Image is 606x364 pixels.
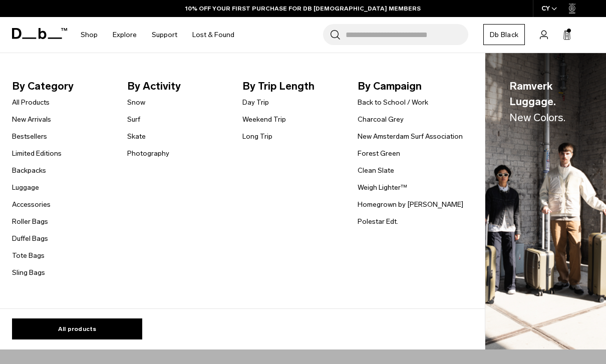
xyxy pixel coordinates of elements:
a: Shop [81,17,98,53]
a: Skate [127,131,146,142]
a: Roller Bags [12,216,48,227]
a: Long Trip [242,131,272,142]
span: New Colors. [509,111,565,124]
a: All Products [12,97,50,108]
a: Luggage [12,182,39,193]
a: Accessories [12,199,51,210]
a: Db Black [483,24,525,45]
a: Support [152,17,177,53]
a: Limited Editions [12,148,62,159]
a: Clean Slate [358,165,394,176]
a: Backpacks [12,165,46,176]
a: Duffel Bags [12,233,48,244]
a: Tote Bags [12,250,45,261]
a: Explore [113,17,137,53]
a: Back to School / Work [358,97,428,108]
a: Ramverk Luggage.New Colors. Db [485,53,606,350]
a: Photography [127,148,169,159]
a: Weigh Lighter™ [358,182,407,193]
span: By Trip Length [242,78,353,94]
nav: Main Navigation [73,17,242,53]
span: Ramverk Luggage. [509,78,582,126]
a: New Arrivals [12,114,51,125]
a: Day Trip [242,97,269,108]
a: Snow [127,97,145,108]
a: Surf [127,114,140,125]
a: Charcoal Grey [358,114,404,125]
a: 10% OFF YOUR FIRST PURCHASE FOR DB [DEMOGRAPHIC_DATA] MEMBERS [185,4,421,13]
a: All products [12,318,142,339]
a: Lost & Found [192,17,234,53]
span: By Activity [127,78,237,94]
a: Homegrown by [PERSON_NAME] [358,199,463,210]
span: By Campaign [358,78,468,94]
a: Polestar Edt. [358,216,398,227]
a: Sling Bags [12,267,45,278]
span: By Category [12,78,122,94]
a: New Amsterdam Surf Association [358,131,463,142]
a: Forest Green [358,148,400,159]
img: Db [485,53,606,350]
a: Bestsellers [12,131,47,142]
a: Weekend Trip [242,114,286,125]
